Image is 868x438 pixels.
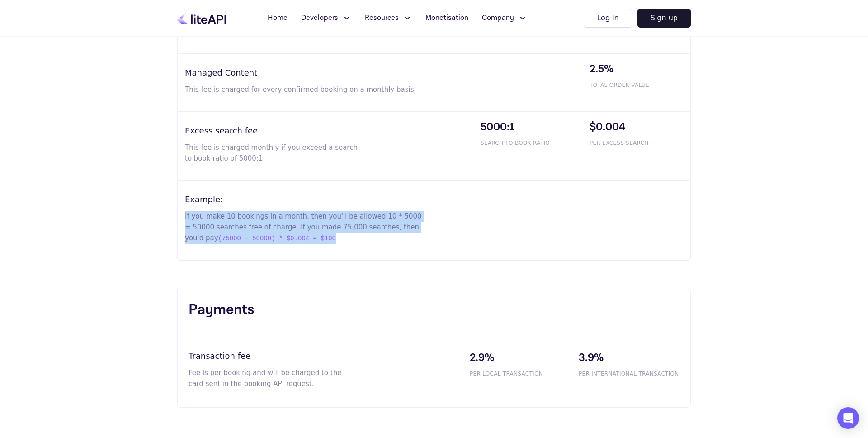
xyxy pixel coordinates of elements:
span: 2.5% [590,61,690,77]
p: This fee is charged for every confirmed booking on a monthly basis [185,84,423,95]
button: Resources [359,9,417,27]
span: 5000:1 [481,119,582,135]
span: PER EXCESS SEARCH [590,139,690,147]
div: Open Intercom Messenger [837,407,859,429]
span: TOTAL ORDER VALUE [590,81,690,89]
span: 2.9% [470,350,571,366]
span: SEARCH TO BOOK RATIO [481,139,582,147]
span: Company [482,13,514,24]
span: $0.004 [590,119,690,135]
span: Resources [365,13,399,24]
span: (75000 - 50000) * $0.004 = $100 [218,233,336,244]
button: Company [476,9,533,27]
span: 3.9% [579,350,679,366]
h3: Managed Content [185,67,582,79]
span: Home [268,13,288,24]
h3: Payments [189,299,679,321]
h3: Example: [185,193,582,205]
h3: Transaction fee [189,350,462,362]
button: Log in [584,9,632,28]
h3: Excess search fee [185,124,473,137]
p: Fee is per booking and will be charged to the card sent in the booking API request. [189,367,353,389]
button: Sign up [637,9,691,28]
p: This fee is charged monthly if you exceed a search to book ratio of 5000:1. [185,142,358,164]
p: If you make 10 bookings in a month, then you'll be allowed 10 * 5000 = 50000 searches free of cha... [185,211,423,244]
a: Monetisation [420,9,474,27]
span: PER INTERNATIONAL TRANSACTION [579,370,679,378]
span: PER LOCAL TRANSACTION [470,370,571,378]
span: Developers [301,13,338,24]
button: Developers [296,9,357,27]
a: Home [262,9,293,27]
span: Monetisation [425,13,468,24]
